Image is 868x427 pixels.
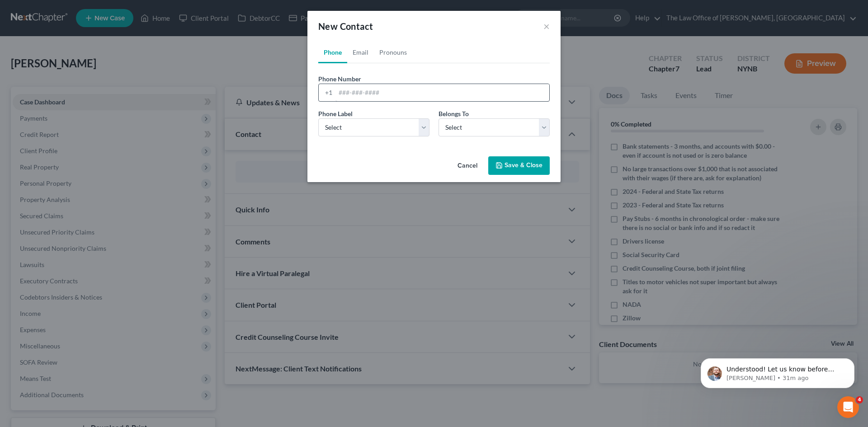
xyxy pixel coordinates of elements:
[488,156,550,175] button: Save & Close
[347,42,374,63] a: Email
[687,339,868,403] iframe: Intercom notifications message
[374,42,412,63] a: Pronouns
[318,21,373,32] span: New Contact
[318,42,347,63] a: Phone
[319,84,335,101] div: +1
[543,21,550,32] button: ×
[318,110,353,117] span: Phone Label
[318,75,361,83] span: Phone Number
[335,84,549,101] input: ###-###-####
[450,157,485,175] button: Cancel
[856,396,863,404] span: 4
[837,396,859,418] iframe: Intercom live chat
[439,110,469,117] span: Belongs To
